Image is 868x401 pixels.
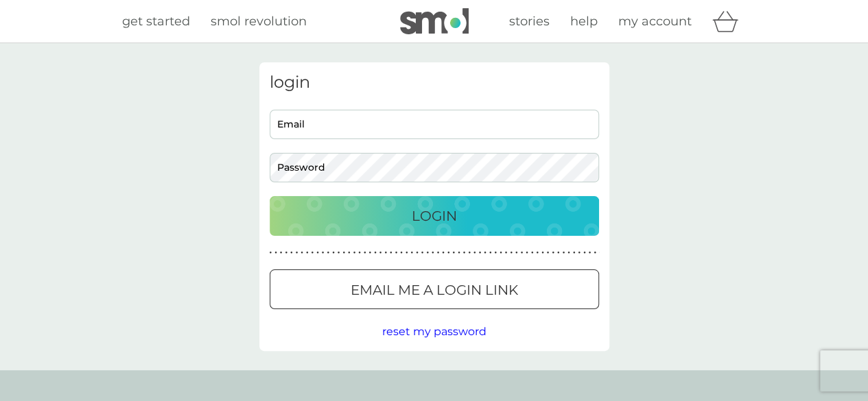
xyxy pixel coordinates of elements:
[509,14,550,29] span: stories
[285,250,288,256] p: ●
[447,250,450,256] p: ●
[384,250,387,256] p: ●
[395,250,398,256] p: ●
[473,250,476,256] p: ●
[374,250,377,256] p: ●
[570,14,598,29] span: help
[468,250,471,256] p: ●
[547,250,550,256] p: ●
[301,250,303,256] p: ●
[306,250,309,256] p: ●
[583,250,586,256] p: ●
[416,250,419,256] p: ●
[557,250,560,256] p: ●
[358,250,361,256] p: ●
[122,14,190,29] span: get started
[463,250,466,256] p: ●
[353,250,356,256] p: ●
[526,250,528,256] p: ●
[510,250,513,256] p: ●
[594,250,596,256] p: ●
[489,250,492,256] p: ●
[368,250,371,256] p: ●
[382,323,486,341] button: reset my password
[442,250,445,256] p: ●
[484,250,486,256] p: ●
[342,250,345,256] p: ●
[290,250,293,256] p: ●
[280,250,283,256] p: ●
[270,269,599,309] button: Email me a login link
[400,8,469,34] img: smol
[567,250,570,256] p: ●
[500,250,502,256] p: ●
[618,12,692,32] a: my account
[552,250,554,256] p: ●
[312,250,314,256] p: ●
[322,250,325,256] p: ●
[515,250,518,256] p: ●
[211,14,307,29] span: smol revolution
[211,12,307,32] a: smol revolution
[338,250,340,256] p: ●
[578,250,580,256] p: ●
[563,250,565,256] p: ●
[426,250,429,256] p: ●
[712,8,747,35] div: basket
[412,205,457,227] p: Login
[316,250,319,256] p: ●
[494,250,497,256] p: ●
[364,250,366,256] p: ●
[541,250,544,256] p: ●
[589,250,591,256] p: ●
[618,14,692,29] span: my account
[432,250,434,256] p: ●
[122,12,190,32] a: get started
[348,250,351,256] p: ●
[509,12,550,32] a: stories
[573,250,576,256] p: ●
[479,250,482,256] p: ●
[379,250,382,256] p: ●
[270,250,272,256] p: ●
[458,250,460,256] p: ●
[521,250,524,256] p: ●
[410,250,413,256] p: ●
[531,250,534,256] p: ●
[406,250,408,256] p: ●
[421,250,424,256] p: ●
[296,250,298,256] p: ●
[351,279,518,301] p: Email me a login link
[332,250,335,256] p: ●
[536,250,539,256] p: ●
[382,325,486,338] span: reset my password
[390,250,392,256] p: ●
[400,250,403,256] p: ●
[437,250,440,256] p: ●
[570,12,598,32] a: help
[452,250,455,256] p: ●
[270,73,599,93] h3: login
[327,250,329,256] p: ●
[505,250,508,256] p: ●
[270,196,599,236] button: Login
[274,250,277,256] p: ●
